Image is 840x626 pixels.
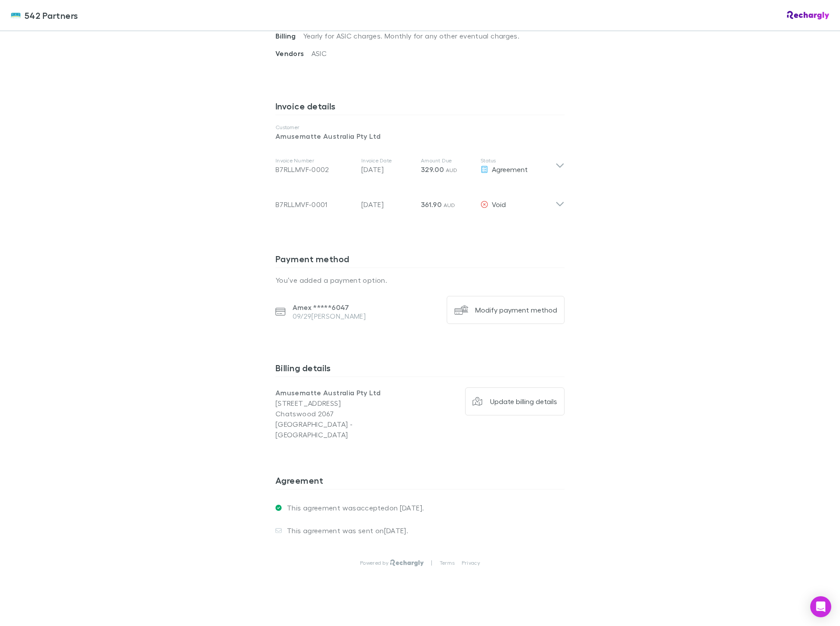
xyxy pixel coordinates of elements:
div: Update billing details [490,397,557,406]
p: [STREET_ADDRESS] [275,398,420,408]
p: Powered by [360,559,390,566]
a: Privacy [462,559,480,566]
span: Void [492,200,506,208]
h3: Payment method [275,253,565,267]
span: AUD [446,167,458,173]
div: B7RLLMVF-0001 [275,199,354,210]
p: [DATE] [361,199,414,210]
p: Amount Due [421,157,473,164]
button: Update billing details [465,387,565,415]
span: 542 Partners [25,9,78,22]
p: Invoice Number [275,157,354,164]
p: Amusematte Australia Pty Ltd [275,387,420,398]
span: Vendors [275,49,311,58]
p: 09/29 [PERSON_NAME] [293,312,366,320]
div: Open Intercom Messenger [810,596,831,617]
p: Invoice Date [361,157,414,164]
p: [GEOGRAPHIC_DATA] - [GEOGRAPHIC_DATA] [275,419,420,440]
p: This agreement was sent on [DATE] . [282,526,408,535]
h3: Agreement [275,475,565,489]
span: 361.90 [421,200,441,209]
h3: Invoice details [275,101,565,115]
span: AUD [444,202,455,208]
p: You’ve added a payment option. [275,275,565,285]
span: 329.00 [421,165,444,174]
h3: Billing details [275,362,565,376]
img: Rechargly Logo [787,11,829,20]
span: Agreement [492,165,528,173]
p: This agreement was accepted on [DATE] . [282,503,424,512]
p: Chatswood 2067 [275,408,420,419]
div: Modify payment method [475,306,557,314]
img: Modify payment method's Logo [454,303,468,317]
button: Modify payment method [447,296,565,324]
span: Billing [275,32,303,40]
p: Amusematte Australia Pty Ltd [275,131,565,141]
p: Customer [275,124,565,131]
span: ASIC [311,49,327,57]
div: Invoice NumberB7RLLMVF-0002Invoice Date[DATE]Amount Due329.00 AUDStatusAgreement [268,148,572,183]
span: Yearly for ASIC charges. Monthly for any other eventual charges. [303,32,520,40]
p: [DATE] [361,164,414,175]
a: Terms [440,559,455,566]
div: B7RLLMVF-0002 [275,164,354,175]
img: Rechargly Logo [390,559,424,566]
p: | [431,559,432,566]
p: Status [480,157,555,164]
div: B7RLLMVF-0001[DATE]361.90 AUDVoid [268,183,572,218]
img: 542 Partners's Logo [11,10,21,21]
